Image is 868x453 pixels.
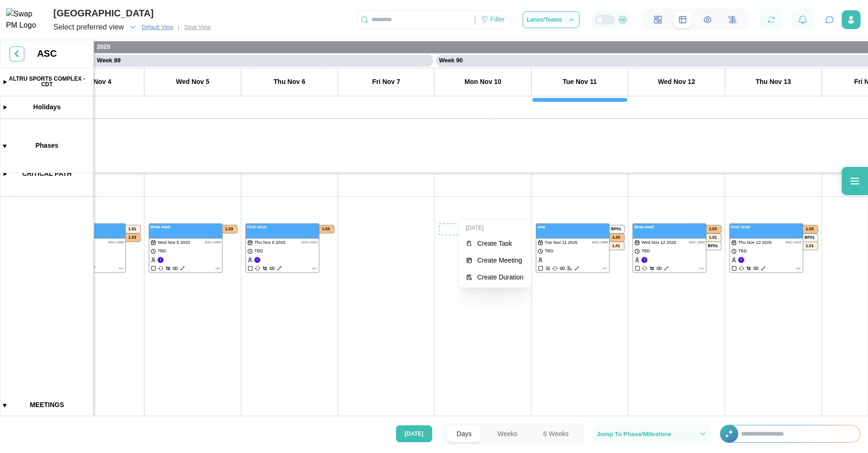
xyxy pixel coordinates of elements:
[447,425,481,442] button: Days
[823,13,836,26] button: Open project assistant
[138,22,177,32] button: Default View
[405,426,424,442] span: [DATE]
[477,257,524,264] div: Create Meeting
[396,425,433,442] button: [DATE]
[53,6,214,21] div: [GEOGRAPHIC_DATA]
[53,21,124,34] span: Select preferred view
[597,431,671,437] span: Jump To Phase/Milestone
[593,424,710,443] button: Jump To Phase/Milestone
[490,15,505,25] div: Filter
[534,425,578,442] button: 6 Weeks
[720,425,860,443] div: +
[142,23,173,32] span: Default View
[477,273,524,281] div: Create Duration
[527,17,562,23] span: Lanes/Teams
[460,221,529,235] div: [DATE]
[6,8,44,32] img: Swap PM Logo
[475,12,510,28] div: Filter
[523,11,579,28] button: Lanes/Teams
[477,240,524,247] div: Create Task
[765,13,778,26] button: Refresh Grid
[53,21,137,34] button: Select preferred view
[178,23,179,32] div: |
[488,425,527,442] button: Weeks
